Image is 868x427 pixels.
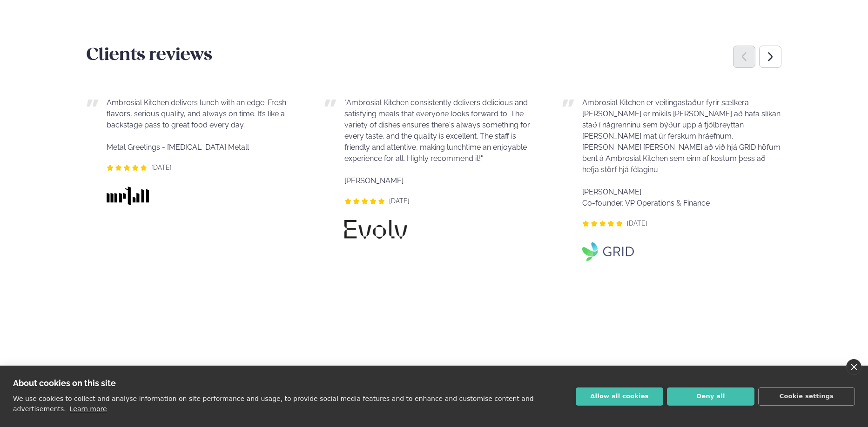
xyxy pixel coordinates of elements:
[582,97,781,209] p: Ambrosial Kitchen er veitingastaður fyrir sælkera [PERSON_NAME] er mikils [PERSON_NAME] að hafa s...
[344,98,530,163] span: "Ambrosial Kitchen consistently delivers delicious and satisfying meals that everyone looks forwa...
[344,176,404,185] span: [PERSON_NAME]
[667,387,754,406] button: Deny all
[582,242,634,261] img: image alt
[758,387,855,406] button: Cookie settings
[576,387,663,406] button: Allow all cookies
[13,395,534,413] p: We use cookies to collect and analyse information on site performance and usage, to provide socia...
[344,220,407,239] img: image alt
[13,378,116,388] strong: About cookies on this site
[151,164,172,171] span: [DATE]
[107,143,249,152] span: Metal Greetings - [MEDICAL_DATA] Metall
[87,45,781,67] h3: Clients reviews
[846,359,861,375] a: close
[70,405,107,413] a: Learn more
[627,220,647,227] span: [DATE]
[733,46,755,68] div: Previous slide
[107,98,286,129] span: Ambrosial Kitchen delivers lunch with an edge. Fresh flavors, serious quality, and always on time...
[107,187,149,205] img: image alt
[759,46,781,68] div: Next slide
[389,197,410,205] span: [DATE]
